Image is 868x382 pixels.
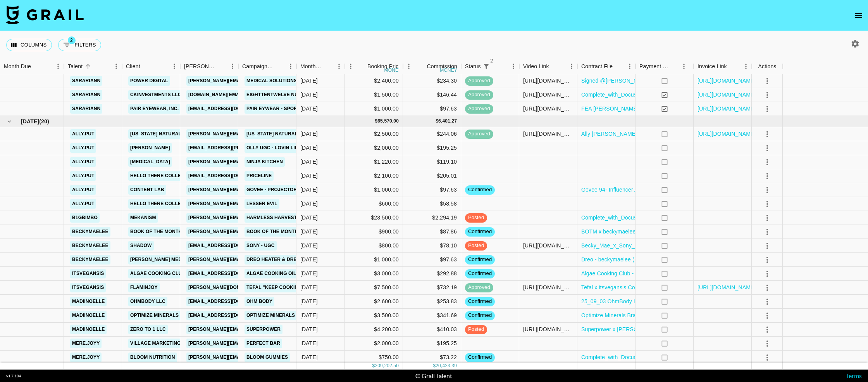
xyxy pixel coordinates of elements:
[761,197,774,211] button: select merge strategy
[245,241,277,251] a: Sony - UGC
[678,60,690,72] button: Menu
[58,39,101,51] button: Show filters
[70,353,102,362] a: mere.joyy
[345,60,356,72] button: Menu
[465,256,495,263] span: confirmed
[581,59,613,74] div: Contract File
[523,105,573,112] div: https://www.instagram.com/p/DOELIcVDDYi/
[245,157,285,167] a: Ninja Kitchen
[186,199,313,209] a: [PERSON_NAME][EMAIL_ADDRESS][DOMAIN_NAME]
[169,60,180,72] button: Menu
[613,61,623,72] button: Sort
[128,311,181,320] a: Optimize Minerals
[322,61,333,72] button: Sort
[245,255,331,264] a: Dreo Heater & Dreo Humidifier​
[523,242,573,249] div: https://www.tiktok.com/@beckymaelee/video/7458032763791363345?_r=1&_t=ZP-8zq9g9a6rt8
[4,116,15,127] button: hide children
[70,269,106,278] a: itsvegansis
[186,143,313,153] a: [EMAIL_ADDRESS][PERSON_NAME][DOMAIN_NAME]
[245,199,279,209] a: Lesser Evil
[345,155,403,169] div: $1,220.00
[727,61,738,72] button: Sort
[245,325,282,334] a: Superpower
[440,68,457,73] div: money
[70,199,96,209] a: ally.put
[761,102,774,116] button: select merge strategy
[465,59,481,74] div: Status
[300,59,322,74] div: Month Due
[372,363,375,369] div: $
[740,60,752,72] button: Menu
[300,130,318,138] div: Oct '25
[300,311,318,319] div: Oct '25
[624,60,635,72] button: Menu
[403,281,461,295] div: $732.19
[300,158,318,166] div: Oct '25
[180,59,238,74] div: Booker
[245,171,274,181] a: Priceline
[345,141,403,155] div: $2,000.00
[300,228,318,235] div: Oct '25
[581,270,684,277] a: Algae Cooking Club - Signed Contract.pdf
[403,127,461,141] div: $244.06
[403,88,461,102] div: $146.44
[300,105,318,112] div: Sep '25
[403,239,461,253] div: $78.10
[465,105,493,112] span: approved
[403,141,461,155] div: $195.25
[488,57,496,65] span: 2
[245,104,349,114] a: Pair Eywear - Sport Lenses Campaign
[300,283,318,291] div: Oct '25
[345,197,403,211] div: $600.00
[128,171,197,181] a: Hello There Collective
[70,297,107,306] a: madiinoelle
[300,353,318,361] div: Oct '25
[186,157,353,167] a: [PERSON_NAME][EMAIL_ADDRESS][PERSON_NAME][DOMAIN_NAME]
[186,339,313,348] a: [PERSON_NAME][EMAIL_ADDRESS][DOMAIN_NAME]
[345,102,403,116] div: $1,000.00
[403,337,461,351] div: $195.25
[523,91,573,99] div: https://www.tiktok.com/@sarariann/video/7547856233147977015
[465,326,487,333] span: posted
[523,325,573,333] div: https://www.instagram.com/p/DOg6dnsDlzQ/
[508,60,519,72] button: Menu
[186,171,273,181] a: [EMAIL_ADDRESS][DOMAIN_NAME]
[403,309,461,323] div: $341.69
[375,118,377,124] div: $
[465,242,487,249] span: posted
[403,323,461,337] div: $410.03
[436,363,457,369] div: 20,423.39
[186,185,313,195] a: [PERSON_NAME][EMAIL_ADDRESS][DOMAIN_NAME]
[581,311,782,319] a: Optimize Minerals Brand Partnership Agreement _ [GEOGRAPHIC_DATA] (1).pdf
[186,104,273,114] a: [EMAIL_ADDRESS][DOMAIN_NAME]
[465,130,493,138] span: approved
[128,157,172,167] a: [MEDICAL_DATA]
[566,60,577,72] button: Menu
[128,297,167,306] a: OhmBody LLC
[110,60,122,72] button: Menu
[70,129,96,139] a: ally.put
[70,339,102,348] a: mere.joyy
[345,323,403,337] div: $4,200.00
[761,267,774,280] button: select merge strategy
[581,186,713,194] a: Govee 94- Influencer Agreement (@ally.put) 2025.pdf
[70,325,107,334] a: madiinoelle
[375,363,399,369] div: 209,202.50
[70,157,96,167] a: ally.put
[697,283,756,291] a: [URL][DOMAIN_NAME]
[581,297,731,305] a: 25_09_03 OhmBody Influencer Agreement_Madison Hall.pdf
[761,295,774,308] button: select merge strategy
[186,76,353,86] a: [PERSON_NAME][EMAIL_ADDRESS][PERSON_NAME][DOMAIN_NAME]
[697,91,756,99] a: [URL][DOMAIN_NAME]
[465,312,495,319] span: confirmed
[523,59,549,74] div: Video Link
[227,60,238,72] button: Menu
[345,309,403,323] div: $3,500.00
[577,59,635,74] div: Contract File
[403,60,415,72] button: Menu
[846,372,862,379] a: Terms
[245,90,344,100] a: EightTenTwelve Nurse App | Launch
[581,130,759,138] a: Ally [PERSON_NAME] x [US_STATE] Naturals Agreement (1) (1) (1).pdf
[345,88,403,102] div: $1,500.00
[761,128,774,141] button: select merge strategy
